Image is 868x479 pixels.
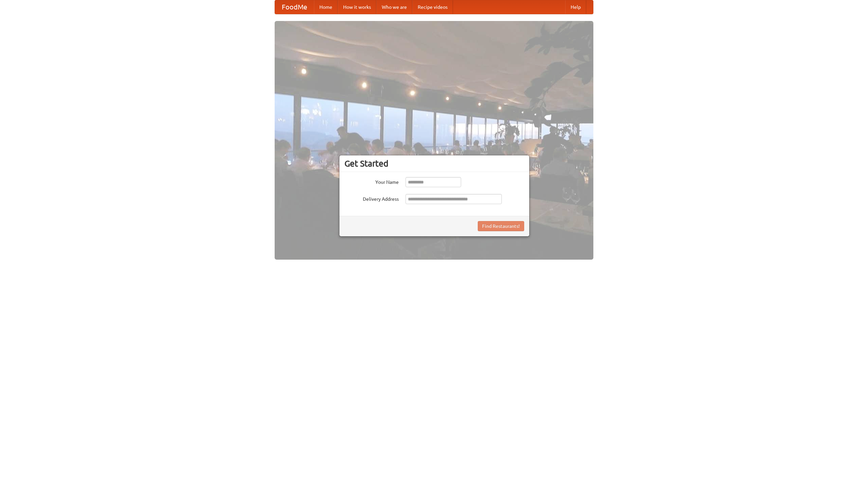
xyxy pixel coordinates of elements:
a: FoodMe [275,0,314,14]
h3: Get Started [344,158,524,169]
label: Your Name [344,177,399,186]
a: Home [314,0,338,14]
a: Recipe videos [412,0,453,14]
label: Delivery Address [344,194,399,202]
a: Who we are [376,0,412,14]
a: Help [565,0,586,14]
button: Find Restaurants! [478,221,524,231]
a: How it works [338,0,376,14]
